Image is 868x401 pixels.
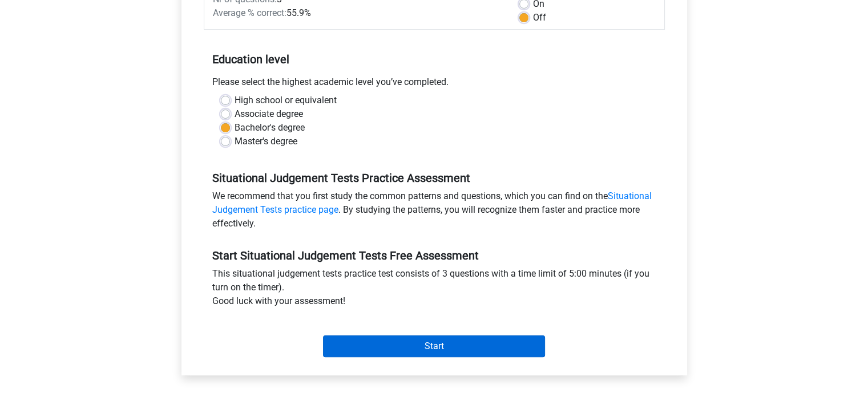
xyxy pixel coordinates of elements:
[323,335,545,357] input: Start
[212,249,656,262] h5: Start Situational Judgement Tests Free Assessment
[204,189,665,235] div: We recommend that you first study the common patterns and questions, which you can find on the . ...
[204,6,511,20] div: 55.9%
[213,7,286,18] span: Average % correct:
[204,75,665,94] div: Please select the highest academic level you’ve completed.
[533,11,546,25] label: Off
[235,135,297,148] label: Master's degree
[235,121,305,135] label: Bachelor's degree
[212,48,656,71] h5: Education level
[235,107,303,121] label: Associate degree
[235,94,337,107] label: High school or equivalent
[212,171,656,185] h5: Situational Judgement Tests Practice Assessment
[204,267,665,313] div: This situational judgement tests practice test consists of 3 questions with a time limit of 5:00 ...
